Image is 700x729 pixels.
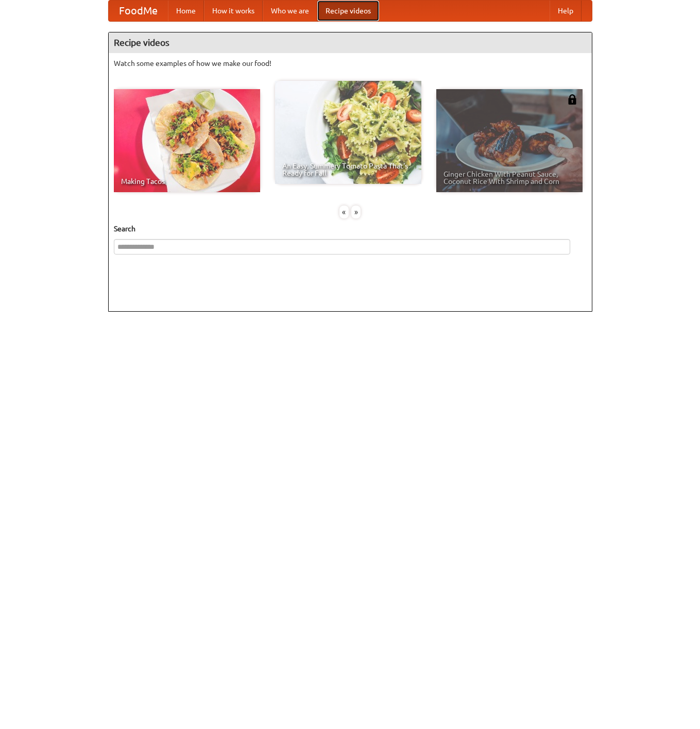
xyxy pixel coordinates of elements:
a: An Easy, Summery Tomato Pasta That's Ready for Fall [275,81,421,184]
a: FoodMe [109,1,168,21]
img: 483408.png [567,94,577,105]
h5: Search [114,224,587,234]
a: Help [550,1,582,21]
h4: Recipe videos [109,32,592,53]
div: « [339,206,349,218]
p: Watch some examples of how we make our food! [114,58,587,69]
a: How it works [204,1,263,21]
a: Who we are [263,1,317,21]
span: Making Tacos [121,178,253,185]
div: » [351,206,361,218]
a: Recipe videos [317,1,379,21]
a: Home [168,1,204,21]
a: Making Tacos [114,89,260,192]
span: An Easy, Summery Tomato Pasta That's Ready for Fall [282,162,414,177]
